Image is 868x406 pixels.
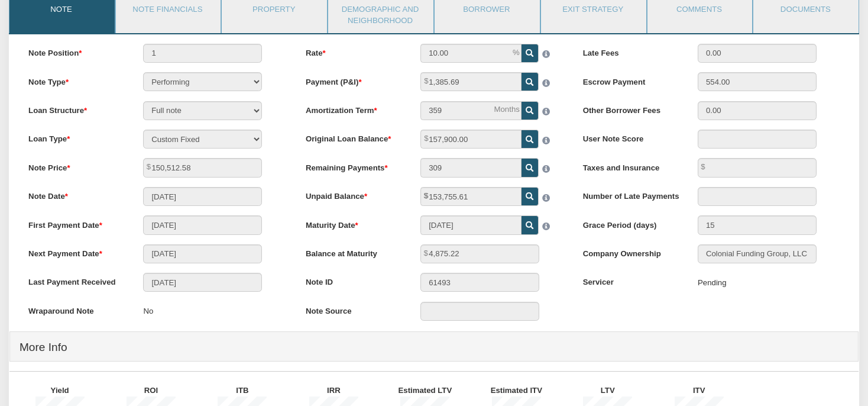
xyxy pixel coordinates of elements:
[101,381,210,397] label: ROI
[19,72,134,88] label: Note Type
[143,187,262,206] input: MM/DD/YYYY
[420,44,522,63] input: This field can contain only numeric characters
[19,215,134,231] label: First Payment Date
[19,158,134,173] label: Note Price
[296,244,411,260] label: Balance at Maturity
[649,381,758,397] label: ITV
[574,244,688,260] label: Company Ownership
[10,381,119,397] label: Yield
[420,215,522,234] input: MM/DD/YYYY
[574,101,688,117] label: Other Borrower Fees
[19,187,134,202] label: Note Date
[574,215,688,231] label: Grace Period (days)
[19,244,134,260] label: Next Payment Date
[375,381,484,397] label: Estimated LTV
[19,273,134,288] label: Last Payment Received
[296,130,411,145] label: Original Loan Balance
[296,101,411,117] label: Amortization Term
[143,215,262,234] input: MM/DD/YYYY
[698,273,726,293] div: Pending
[143,302,153,322] p: No
[574,130,688,145] label: User Note Score
[19,302,134,317] label: Wraparound Note
[19,101,134,117] label: Loan Structure
[296,44,411,59] label: Rate
[296,187,411,202] label: Unpaid Balance
[193,381,302,397] label: ITB
[574,44,688,59] label: Late Fees
[296,158,411,173] label: Remaining Payments
[467,381,575,397] label: Estimated ITV
[574,187,688,202] label: Number of Late Payments
[20,334,848,359] h4: More Info
[558,381,667,397] label: LTV
[296,273,411,288] label: Note ID
[574,273,688,288] label: Servicer
[19,44,134,59] label: Note Position
[574,72,688,88] label: Escrow Payment
[143,244,262,263] input: MM/DD/YYYY
[284,381,393,397] label: IRR
[143,273,262,292] input: MM/DD/YYYY
[296,215,411,231] label: Maturity Date
[296,72,411,88] label: Payment (P&I)
[296,302,411,317] label: Note Source
[574,158,688,173] label: Taxes and Insurance
[19,130,134,145] label: Loan Type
